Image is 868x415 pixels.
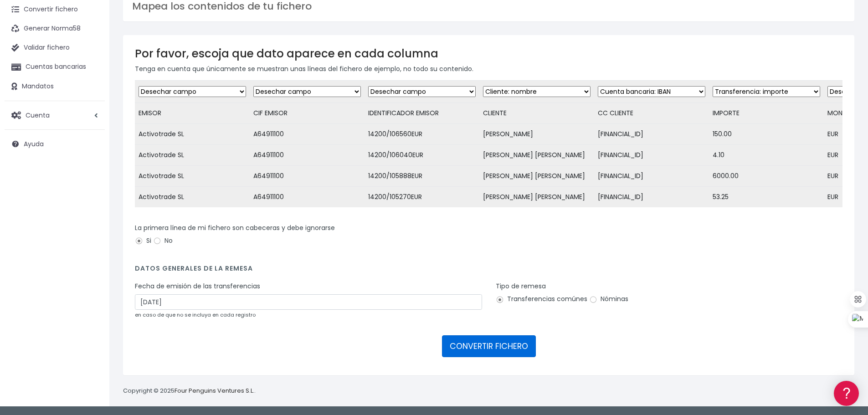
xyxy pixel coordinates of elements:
p: Tenga en cuenta que únicamente se muestran unas líneas del fichero de ejemplo, no todo su contenido. [135,64,842,74]
label: Transferencias comúnes [496,294,587,304]
span: Cuenta [26,110,50,119]
button: CONVERTIR FICHERO [442,335,536,357]
td: A64911100 [250,124,365,145]
a: Ayuda [5,134,105,154]
h3: Mapea los contenidos de tu fichero [132,0,845,12]
td: EMISOR [135,103,250,124]
label: Si [135,236,151,246]
div: Convertir ficheros [9,101,173,109]
td: A64911100 [250,187,365,208]
a: Cuenta [5,106,105,125]
td: Activotrade SL [135,166,250,187]
td: 6000.00 [709,166,824,187]
td: A64911100 [250,166,365,187]
div: Programadores [9,219,173,227]
a: Generar Norma58 [5,19,105,38]
td: 14200/105270EUR [365,187,479,208]
td: 53.25 [709,187,824,208]
td: [FINANCIAL_ID] [594,124,709,145]
div: Información general [9,63,173,72]
a: Información general [9,77,173,92]
td: CLIENTE [479,103,594,124]
a: POWERED BY ENCHANT [125,262,175,271]
td: IMPORTE [709,103,824,124]
td: Activotrade SL [135,124,250,145]
td: A64911100 [250,145,365,166]
label: Tipo de remesa [496,282,546,291]
label: Nóminas [589,294,628,304]
a: Problemas habituales [9,129,173,143]
td: IDENTIFICADOR EMISOR [365,103,479,124]
td: 4.10 [709,145,824,166]
h4: Datos generales de la remesa [135,265,842,277]
td: CC CLIENTE [594,103,709,124]
a: Videotutoriales [9,143,173,158]
a: Validar fichero [5,38,105,57]
td: 14200/105888EUR [365,166,479,187]
a: General [9,195,173,210]
a: Formatos [9,115,173,129]
td: [FINANCIAL_ID] [594,145,709,166]
label: Fecha de emisión de las transferencias [135,282,260,291]
td: [PERSON_NAME] [479,124,594,145]
a: Cuentas bancarias [5,57,105,77]
small: en caso de que no se incluya en cada registro [135,311,256,318]
td: Activotrade SL [135,187,250,208]
label: No [153,236,173,246]
td: Activotrade SL [135,145,250,166]
td: [FINANCIAL_ID] [594,166,709,187]
td: [PERSON_NAME] [PERSON_NAME] [479,145,594,166]
td: [FINANCIAL_ID] [594,187,709,208]
a: API [9,233,173,247]
td: [PERSON_NAME] [PERSON_NAME] [479,166,594,187]
p: Copyright © 2025 . [123,386,256,396]
div: Facturación [9,181,173,190]
td: 150.00 [709,124,824,145]
span: Ayuda [24,139,44,149]
a: Mandatos [5,77,105,96]
td: CIF EMISOR [250,103,365,124]
td: [PERSON_NAME] [PERSON_NAME] [479,187,594,208]
label: La primera línea de mi fichero son cabeceras y debe ignorarse [135,223,335,233]
button: Contáctanos [9,244,173,260]
a: Four Penguins Ventures S.L. [175,386,254,395]
h3: Por favor, escoja que dato aparece en cada columna [135,47,842,60]
td: 14200/106040EUR [365,145,479,166]
td: 14200/106560EUR [365,124,479,145]
a: Perfiles de empresas [9,158,173,172]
